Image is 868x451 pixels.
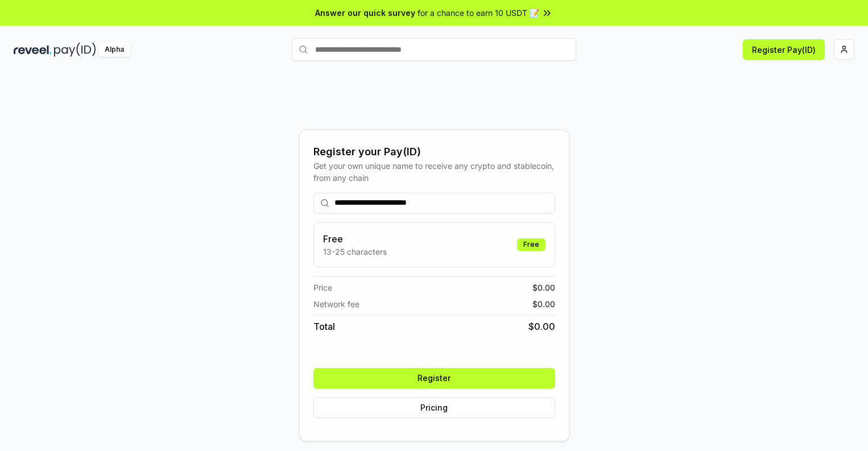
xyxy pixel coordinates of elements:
[323,232,387,246] h3: Free
[313,282,332,293] span: Price
[313,298,359,310] span: Network fee
[743,39,825,60] button: Register Pay(ID)
[528,320,555,333] span: $ 0.00
[14,43,52,57] img: reveel_dark
[532,282,555,293] span: $ 0.00
[313,320,335,333] span: Total
[313,144,555,160] div: Register your Pay(ID)
[313,368,555,388] button: Register
[313,160,555,184] div: Get your own unique name to receive any crypto and stablecoin, from any chain
[517,238,545,251] div: Free
[315,7,415,19] span: Answer our quick survey
[313,398,555,418] button: Pricing
[98,43,130,57] div: Alpha
[532,298,555,310] span: $ 0.00
[323,246,387,258] p: 13-25 characters
[418,7,539,19] span: for a chance to earn 10 USDT 📝
[54,43,96,57] img: pay_id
